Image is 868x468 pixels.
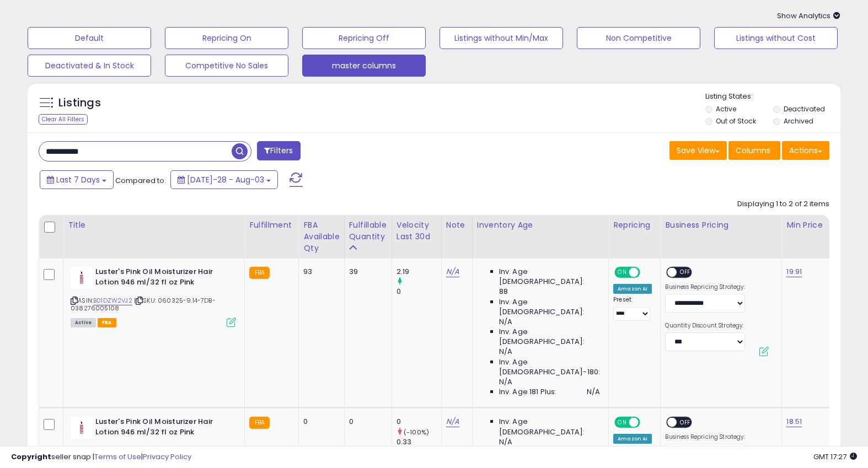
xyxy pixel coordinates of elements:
[11,451,51,462] strong: Copyright
[613,434,652,444] div: Amazon AI
[786,219,843,231] div: Min Price
[446,219,468,231] div: Note
[499,377,512,387] span: N/A
[28,55,151,77] button: Deactivated & In Stock
[728,141,780,160] button: Columns
[499,317,512,327] span: N/A
[249,219,294,231] div: Fulfillment
[499,267,600,287] span: Inv. Age [DEMOGRAPHIC_DATA]:
[716,116,756,126] label: Out of Stock
[349,267,383,277] div: 39
[98,318,116,327] span: FBA
[39,114,88,125] div: Clear All Filters
[677,268,695,277] span: OFF
[499,387,557,397] span: Inv. Age 181 Plus:
[499,287,508,297] span: 88
[71,267,236,326] div: ASIN:
[613,219,656,231] div: Repricing
[613,284,652,294] div: Amazon AI
[187,174,264,185] span: [DATE]-28 - Aug-03
[95,417,229,440] b: Luster's Pink Oil Moisturizer Hair Lotion 946 ml/32 fl oz Pink
[397,267,441,277] div: 2.19
[669,141,727,160] button: Save View
[786,266,802,277] a: 19.91
[665,219,777,231] div: Business Pricing
[95,267,229,290] b: Luster's Pink Oil Moisturizer Hair Lotion 946 ml/32 fl oz Pink
[782,141,829,160] button: Actions
[94,451,141,462] a: Terms of Use
[577,27,700,49] button: Non Competitive
[115,175,166,186] span: Compared to:
[705,92,840,102] p: Listing States:
[499,347,512,357] span: N/A
[56,174,100,185] span: Last 7 Days
[615,418,629,427] span: ON
[71,296,216,313] span: | SKU: 060325-9.14-7DB-038276005108
[639,418,656,427] span: OFF
[257,141,300,160] button: Filters
[639,268,656,277] span: OFF
[303,267,335,277] div: 93
[813,451,857,462] span: 2025-08-11 17:27 GMT
[349,417,383,427] div: 0
[303,219,339,254] div: FBA Available Qty
[737,199,829,209] div: Displaying 1 to 2 of 2 items
[777,10,840,21] span: Show Analytics
[784,104,825,114] label: Deactivated
[499,417,600,437] span: Inv. Age [DEMOGRAPHIC_DATA]:
[784,116,813,126] label: Archived
[397,287,441,297] div: 0
[165,55,288,77] button: Competitive No Sales
[71,417,93,439] img: 312zF9jguBL._SL40_.jpg
[477,219,604,231] div: Inventory Age
[397,219,437,243] div: Velocity Last 30d
[665,322,745,330] label: Quantity Discount Strategy:
[28,27,151,49] button: Default
[404,428,429,437] small: (-100%)
[143,451,191,462] a: Privacy Policy
[665,283,745,291] label: Business Repricing Strategy:
[714,27,838,49] button: Listings without Cost
[165,27,288,49] button: Repricing On
[440,27,563,49] button: Listings without Min/Max
[499,327,600,347] span: Inv. Age [DEMOGRAPHIC_DATA]:
[613,296,652,321] div: Preset:
[303,417,335,427] div: 0
[302,27,426,49] button: Repricing Off
[93,296,132,305] a: B01DZW2VJ2
[71,318,96,327] span: All listings currently available for purchase on Amazon
[716,104,736,114] label: Active
[499,357,600,377] span: Inv. Age [DEMOGRAPHIC_DATA]-180:
[615,268,629,277] span: ON
[446,416,459,427] a: N/A
[40,170,114,189] button: Last 7 Days
[587,387,600,397] span: N/A
[11,452,191,462] div: seller snap | |
[71,267,93,289] img: 312zF9jguBL._SL40_.jpg
[68,219,240,231] div: Title
[302,55,426,77] button: master columns
[58,95,101,111] h5: Listings
[736,145,770,156] span: Columns
[499,297,600,317] span: Inv. Age [DEMOGRAPHIC_DATA]:
[397,417,441,427] div: 0
[786,416,802,427] a: 18.51
[446,266,459,277] a: N/A
[249,417,270,429] small: FBA
[170,170,278,189] button: [DATE]-28 - Aug-03
[677,418,695,427] span: OFF
[665,433,745,441] label: Business Repricing Strategy:
[249,267,270,279] small: FBA
[349,219,387,243] div: Fulfillable Quantity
